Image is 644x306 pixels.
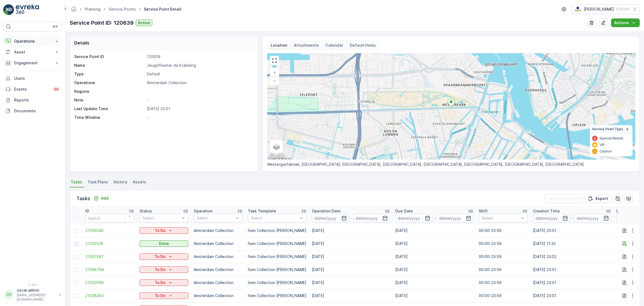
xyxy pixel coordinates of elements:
[616,7,630,11] p: ( +02:00 )
[140,240,188,247] button: Done
[109,7,136,11] a: Service Points
[17,288,56,293] p: oscar.admin
[245,237,309,250] td: Item Collection [PERSON_NAME]
[140,227,188,234] button: To Do
[530,276,614,289] td: [DATE] 23:01
[248,208,276,214] p: Task Template
[74,254,79,259] div: Toggle Row Selected
[3,106,62,116] a: Documents
[530,289,614,302] td: [DATE] 23:01
[191,263,245,276] td: Amsterdam Collection
[393,276,476,289] td: [DATE]
[147,54,252,59] p: 120639
[476,263,530,276] td: 00:00-23:59
[74,228,79,233] div: Toggle Row Selected
[574,214,611,222] input: dd/mm/yyyy
[590,125,632,133] summary: Service Point Type
[85,254,134,259] a: 21087441
[294,43,319,48] p: Attachments
[611,18,640,27] button: Actions
[74,97,145,103] p: Note
[74,63,145,68] p: Name
[436,214,474,222] input: dd/mm/yyyy
[574,6,582,12] img: basis-logo_rgb2x.png
[194,208,212,214] p: Operation
[3,36,62,47] button: Operations
[600,149,612,154] p: Caution
[14,87,50,92] p: Events
[309,289,393,302] td: [DATE]
[476,224,530,237] td: 00:00-23:59
[140,253,188,260] button: To Do
[393,224,476,237] td: [DATE]
[530,263,614,276] td: [DATE] 23:01
[85,228,134,233] a: 21106048
[600,136,623,141] p: Special Needs
[309,237,393,250] td: [DATE]
[273,78,276,83] span: −
[70,19,134,27] p: Service Point ID: 120639
[571,4,640,14] button: [PERSON_NAME](+02:00)
[270,56,279,65] a: View Fullscreen
[556,196,579,201] p: Clear Filters
[312,214,349,222] input: dd/mm/yyyy
[14,49,51,55] p: Asset
[3,4,14,15] img: logo
[143,7,182,12] span: Service Point Detail
[85,208,89,214] p: ID
[270,76,279,85] a: Zoom Out
[545,194,582,203] button: Clear Filters
[74,280,79,285] div: Toggle Row Selected
[191,224,245,237] td: Amsterdam Collection
[395,208,413,214] p: Due Date
[114,179,127,185] span: History
[74,106,145,111] p: Last Update Time
[91,195,111,202] button: Add
[133,179,146,185] span: Assets
[14,76,60,81] p: Users
[191,289,245,302] td: Amsterdam Collection
[85,293,134,298] a: 21036463
[393,237,476,250] td: [DATE]
[138,20,150,25] p: Active
[85,241,134,246] a: 21100528
[251,215,298,221] p: Select
[393,289,476,302] td: [DATE]
[74,80,145,85] p: Operations
[3,288,62,302] button: OOoscar.admin[EMAIL_ADDRESS][DOMAIN_NAME]
[268,152,286,160] a: Open this area in Google Maps (opens a new window)
[245,250,309,263] td: Item Collection [PERSON_NAME]
[585,194,611,203] button: Export
[476,276,530,289] td: 00:00-23:59
[147,80,252,85] p: Amsterdam Collection
[140,208,152,214] p: Status
[273,70,276,75] span: +
[479,208,488,214] p: Shift
[530,224,614,237] td: [DATE] 23:01
[350,215,352,221] p: -
[325,43,343,48] p: Calendar
[353,214,390,222] input: dd/mm/yyyy
[191,237,245,250] td: Amsterdam Collection
[393,263,476,276] td: [DATE]
[74,115,145,120] p: Time Window
[85,280,134,285] a: 21052098
[143,215,180,221] p: Select
[74,241,79,246] div: Toggle Row Selected
[270,68,279,76] a: Zoom In
[616,208,633,214] p: Location
[395,214,432,222] input: dd/mm/yyyy
[14,39,51,44] p: Operations
[140,266,188,273] button: To Do
[16,4,39,15] img: logo_light-DOdMpM7g.png
[85,7,101,11] a: Planning
[476,237,530,250] td: 00:00-23:59
[140,292,188,299] button: To Do
[267,162,635,167] p: Westergasfabriek, [GEOGRAPHIC_DATA], [GEOGRAPHIC_DATA], [GEOGRAPHIC_DATA], [GEOGRAPHIC_DATA], [GE...
[245,289,309,302] td: Item Collection [PERSON_NAME]
[197,215,234,221] p: Select
[350,43,376,48] p: Default Items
